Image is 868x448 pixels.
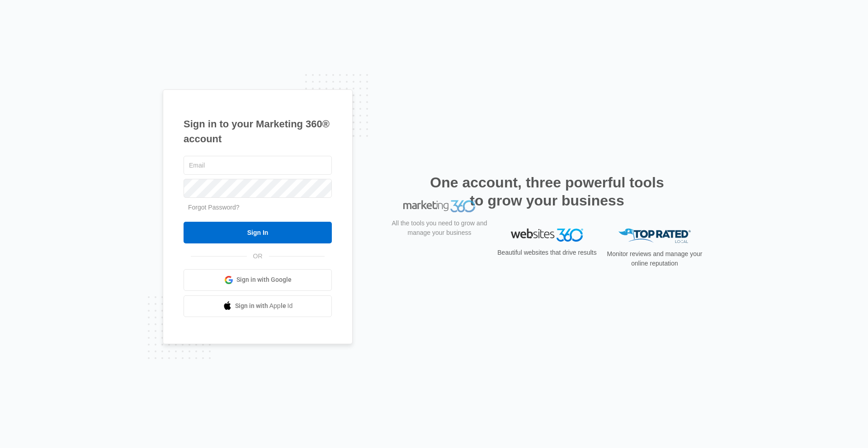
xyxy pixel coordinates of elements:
[618,229,691,243] img: Top Rated Local
[184,222,332,243] input: Sign In
[604,249,705,268] p: Monitor reviews and manage your online reputation
[496,248,598,257] p: Beautiful websites that drive results
[188,204,240,211] a: Forgot Password?
[184,295,332,317] a: Sign in with Apple Id
[427,173,667,210] h2: One account, three powerful tools to grow your business
[511,229,583,242] img: Websites 360
[389,247,490,266] p: All the tools you need to grow and manage your business
[236,275,292,285] span: Sign in with Google
[403,229,476,241] img: Marketing 360
[184,269,332,291] a: Sign in with Google
[184,156,332,175] input: Email
[247,252,269,261] span: OR
[184,117,332,146] h1: Sign in to your Marketing 360® account
[235,301,293,311] span: Sign in with Apple Id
